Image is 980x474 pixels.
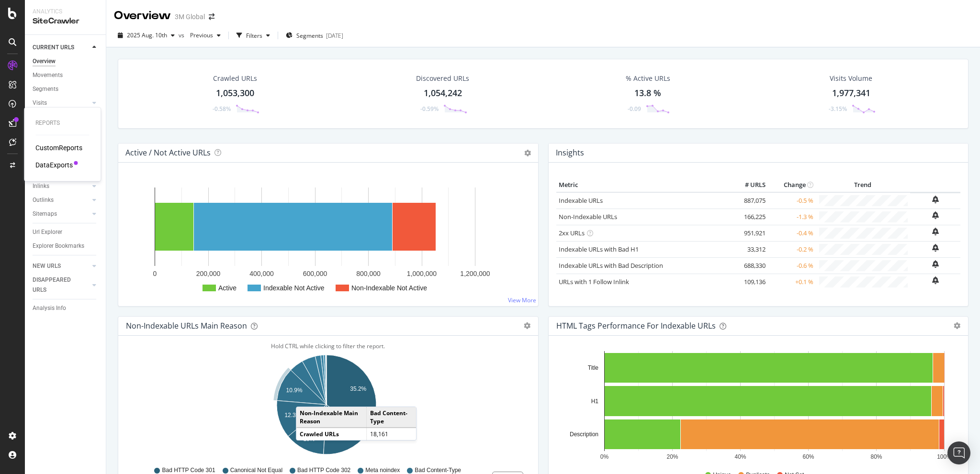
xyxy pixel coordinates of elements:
[334,435,350,442] text: 15.8%
[33,16,98,27] div: SiteCrawler
[213,105,231,113] div: -0.58%
[296,407,367,428] td: Non-Indexable Main Reason
[416,74,469,83] div: Discovered URLs
[33,195,90,205] a: Outlinks
[33,241,99,251] a: Explorer Bookmarks
[263,284,325,292] text: Indexable Not Active
[367,407,416,428] td: Bad Content-Type
[303,270,327,277] text: 600,000
[734,453,746,460] text: 40%
[730,274,768,290] td: 109,136
[33,98,90,108] a: Visits
[296,32,323,40] span: Segments
[35,160,73,170] a: DataExports
[559,229,585,237] a: 2xx URLs
[284,412,301,419] text: 12.3%
[296,428,367,440] td: Crawled URLs
[286,387,303,394] text: 10.9%
[424,87,462,99] div: 1,054,242
[33,303,99,313] a: Analysis Info
[730,178,768,192] th: # URLS
[556,321,716,331] div: HTML Tags Performance for Indexable URLs
[127,31,167,39] span: 2025 Aug. 10th
[303,436,315,442] text: 13%
[249,270,274,277] text: 400,000
[569,431,598,438] text: Description
[33,56,99,66] a: Overview
[559,212,617,221] a: Non-Indexable URLs
[524,322,530,329] div: gear
[829,105,847,113] div: -3.15%
[556,351,957,462] div: A chart.
[196,270,221,277] text: 200,000
[768,274,816,290] td: +0.1 %
[947,441,970,464] div: Open Intercom Messenger
[209,13,214,20] div: arrow-right-arrow-left
[559,277,629,286] a: URLs with 1 Follow Inlink
[126,178,527,298] div: A chart.
[420,105,439,113] div: -0.59%
[126,351,527,462] svg: A chart.
[216,87,254,99] div: 1,053,300
[35,119,89,127] div: Reports
[33,8,98,16] div: Analytics
[559,261,663,270] a: Indexable URLs with Bad Description
[832,87,870,99] div: 1,977,341
[33,209,57,219] div: Sitemaps
[114,8,171,24] div: Overview
[367,428,416,440] td: 18,161
[33,70,63,80] div: Movements
[768,257,816,274] td: -0.6 %
[246,32,262,40] div: Filters
[768,192,816,209] td: -0.5 %
[33,275,81,295] div: DISAPPEARED URLS
[35,143,82,153] a: CustomReports
[587,364,598,371] text: Title
[153,270,157,277] text: 0
[932,244,939,252] div: bell-plus
[508,296,536,304] a: View More
[186,28,225,43] button: Previous
[730,192,768,209] td: 887,075
[932,196,939,203] div: bell-plus
[802,453,814,460] text: 60%
[937,453,952,460] text: 100%
[33,181,49,191] div: Inlinks
[33,261,61,271] div: NEW URLS
[830,74,872,83] div: Visits Volume
[816,178,910,192] th: Trend
[932,260,939,268] div: bell-plus
[33,227,62,237] div: Url Explorer
[33,98,47,108] div: Visits
[591,398,598,405] text: H1
[730,241,768,257] td: 33,312
[33,84,99,94] a: Segments
[768,241,816,257] td: -0.2 %
[559,245,639,254] a: Indexable URLs with Bad H1
[626,74,670,83] div: % Active URLs
[768,225,816,241] td: -0.4 %
[870,453,882,460] text: 80%
[179,31,186,39] span: vs
[33,84,58,94] div: Segments
[460,270,490,277] text: 1,200,000
[524,150,531,156] i: Options
[730,209,768,225] td: 166,225
[954,322,960,329] div: gear
[33,43,90,53] a: CURRENT URLS
[114,28,179,43] button: 2025 Aug. 10th
[351,284,427,292] text: Non-Indexable Not Active
[33,241,84,251] div: Explorer Bookmarks
[33,303,66,313] div: Analysis Info
[628,105,641,113] div: -0.09
[33,43,74,53] div: CURRENT URLS
[218,284,237,292] text: Active
[125,146,211,159] h4: Active / Not Active URLs
[556,178,730,192] th: Metric
[600,453,608,460] text: 0%
[932,276,939,284] div: bell-plus
[730,257,768,274] td: 688,330
[634,87,661,99] div: 13.8 %
[666,453,678,460] text: 20%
